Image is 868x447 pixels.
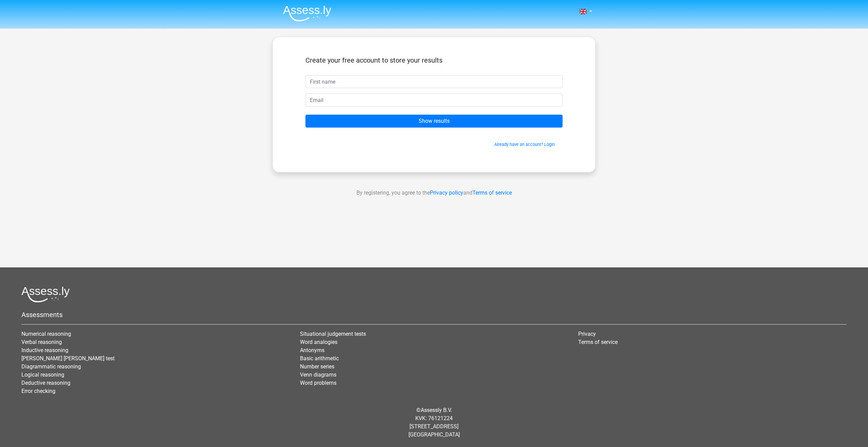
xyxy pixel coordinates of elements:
a: Logical reasoning [21,371,64,378]
a: Verbal reasoning [21,339,62,345]
a: Diagrammatic reasoning [21,363,81,370]
a: Number series [300,363,334,370]
div: © KVK: 76121224 [STREET_ADDRESS] [GEOGRAPHIC_DATA] [16,401,852,444]
a: Antonyms [300,347,324,353]
a: Venn diagrams [300,371,336,378]
h5: Assessments [21,311,847,319]
a: Privacy [578,331,596,337]
a: Word problems [300,380,336,386]
a: Deductive reasoning [21,380,70,386]
img: Assessly [283,5,331,21]
a: Already have an account? Login [494,142,555,147]
a: Situational judgement tests [300,331,366,337]
a: Privacy policy [430,189,463,196]
input: Show results [305,115,563,128]
a: Assessly B.V. [421,407,452,413]
a: Basic arithmetic [300,355,339,362]
a: Inductive reasoning [21,347,68,353]
a: Error checking [21,388,55,394]
input: Email [305,94,563,106]
h5: Create your free account to store your results [305,56,563,64]
a: Word analogies [300,339,337,345]
img: Assessly logo [21,286,70,302]
a: Terms of service [578,339,618,345]
a: Terms of service [472,189,512,196]
input: First name [305,75,563,88]
a: Numerical reasoning [21,331,71,337]
a: [PERSON_NAME] [PERSON_NAME] test [21,355,115,362]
